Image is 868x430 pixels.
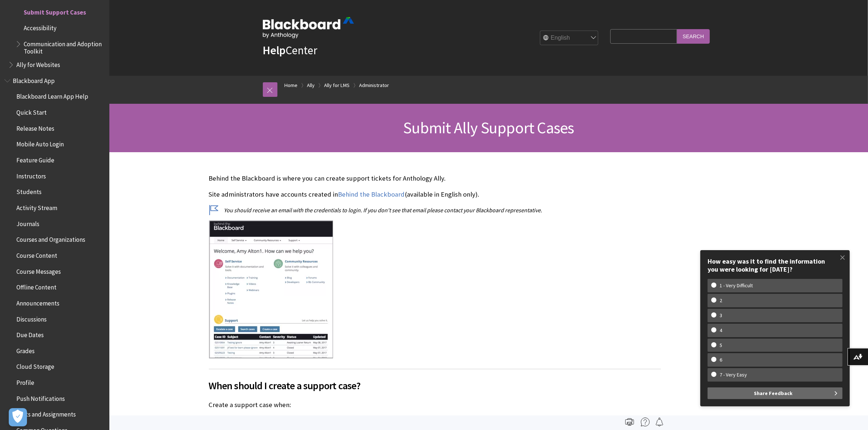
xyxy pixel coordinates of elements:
p: Site administrators have accounts created in (available in English only). [209,190,661,199]
w-span: 4 [711,327,731,334]
span: Announcements [16,297,59,307]
span: Submit Ally Support Cases [403,118,574,138]
p: Behind the Blackboard is where you can create support tickets for Anthology Ally. [209,174,661,183]
span: Activity Stream [16,202,57,212]
img: Print [625,418,634,426]
span: Quick Start [16,106,47,116]
a: Ally [307,81,315,90]
strong: Help [263,43,286,58]
span: Feature Guide [16,154,54,164]
button: Share Feedback [708,387,842,399]
w-span: 7 - Very Easy [711,372,755,378]
span: Push Notifications [16,392,65,402]
span: Offline Content [16,281,57,291]
w-span: 5 [711,342,731,348]
span: Submit Support Cases [24,6,86,16]
w-span: 6 [711,357,731,363]
span: Share Feedback [754,387,793,399]
span: Grades [16,345,35,355]
span: Course Content [16,249,57,259]
span: Release Notes [16,122,54,132]
a: Administrator [359,81,389,90]
a: Behind the Blackboard [338,190,405,199]
w-span: 2 [711,297,731,304]
span: Due Dates [16,329,44,339]
span: Ally for Websites [16,59,60,68]
select: Site Language Selector [540,31,599,46]
button: Open Preferences [9,408,27,426]
img: Blackboard by Anthology [263,17,354,38]
span: Blackboard Learn App Help [16,91,88,100]
w-span: 3 [711,312,731,319]
w-span: 1 - Very Difficult [711,283,761,289]
span: Blackboard App [13,75,55,84]
span: Courses and Organizations [16,234,85,244]
p: You should receive an email with the credentials to login. If you don't see that email please con... [209,206,661,214]
span: Accessibility [24,22,57,32]
input: Search [677,29,710,43]
span: Students [16,186,42,196]
span: Instructors [16,170,46,180]
img: Follow this page [655,418,664,426]
span: Discussions [16,313,47,323]
a: Home [285,81,298,90]
a: Ally for LMS [324,81,350,90]
span: Journals [16,218,39,228]
a: HelpCenter [263,43,318,58]
img: More help [641,418,650,426]
span: Profile [16,376,34,386]
p: Create a support case when: [209,400,661,410]
span: Tests and Assignments [16,409,76,418]
div: How easy was it to find the information you were looking for [DATE]? [708,257,842,273]
span: Communication and Adoption Toolkit [24,38,104,55]
span: When should I create a support case? [209,378,661,393]
span: Course Messages [16,265,61,275]
span: Mobile Auto Login [16,138,64,148]
span: Cloud Storage [16,361,54,371]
